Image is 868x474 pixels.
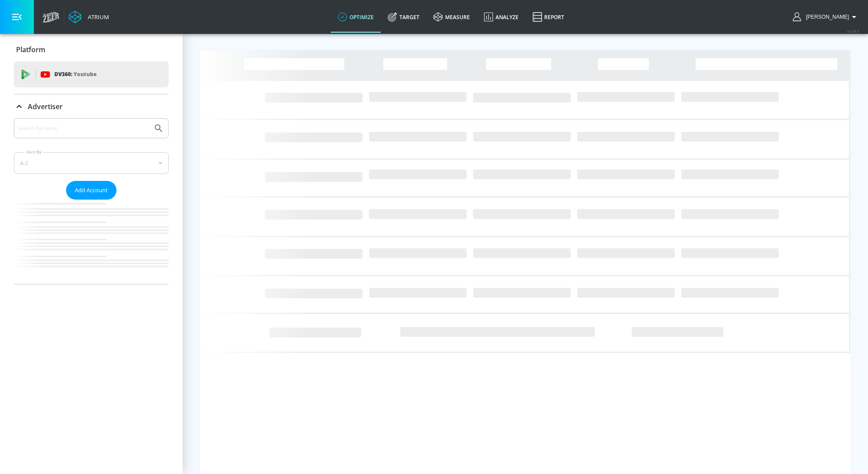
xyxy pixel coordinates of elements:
a: measure [426,1,477,33]
div: Advertiser [14,118,169,284]
button: Add Account [66,181,116,200]
p: Youtube [73,70,96,79]
div: DV360: Youtube [14,61,169,87]
p: Platform [16,45,45,54]
p: Advertiser [28,102,63,111]
button: [PERSON_NAME] [793,12,859,22]
label: Sort By [25,149,43,155]
a: optimize [331,1,381,33]
a: Atrium [69,10,109,23]
span: Add Account [75,185,108,195]
div: Atrium [84,13,109,21]
a: Target [381,1,426,33]
a: Analyze [477,1,525,33]
input: Search by name [17,123,149,134]
a: Report [525,1,571,33]
span: login as: lekhraj.bhadava@zefr.com [802,14,849,20]
nav: list of Advertiser [14,200,169,284]
div: Advertiser [14,94,169,119]
span: v 4.28.0 [847,29,859,33]
p: DV360: [54,70,96,79]
div: Platform [14,37,169,62]
div: A-Z [14,152,169,174]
